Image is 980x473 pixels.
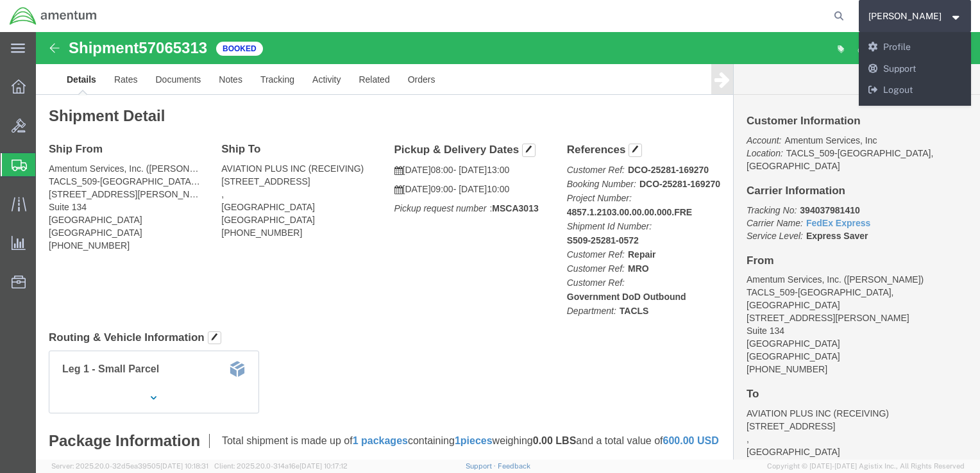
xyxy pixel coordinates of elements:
span: [DATE] 10:17:12 [300,462,348,470]
a: Support [466,462,498,470]
span: Copyright © [DATE]-[DATE] Agistix Inc., All Rights Reserved [767,461,965,472]
a: Profile [859,37,972,58]
span: Client: 2025.20.0-314a16e [214,462,348,470]
img: logo [9,6,97,26]
span: Server: 2025.20.0-32d5ea39505 [51,462,208,470]
a: Logout [859,79,972,101]
span: Andrew Mango [868,9,942,23]
iframe: FS Legacy Container [36,32,980,460]
button: [PERSON_NAME] [868,8,963,24]
span: [DATE] 10:18:31 [160,462,208,470]
a: Support [859,58,972,80]
a: Feedback [498,462,530,470]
